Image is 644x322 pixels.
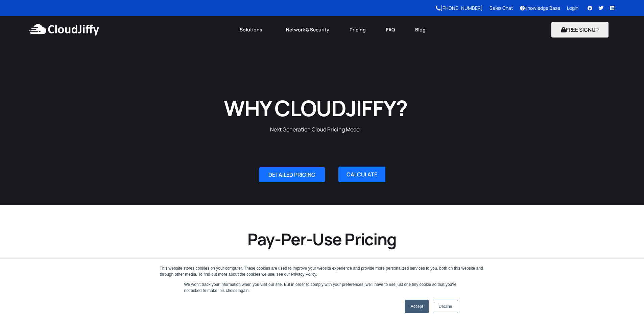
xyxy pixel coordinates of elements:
[567,5,578,11] a: Login
[160,265,484,277] div: This website stores cookies on your computer. These cookies are used to improve your website expe...
[158,94,473,122] h1: WHY CLOUDJIFFY?
[338,167,385,182] a: CALCULATE
[184,281,460,294] p: We won't track your information when you visit our site. But in order to comply with your prefere...
[376,22,405,37] a: FAQ
[109,229,535,250] h2: Pay-Per-Use Pricing
[551,22,609,38] button: FREE SIGNUP
[109,256,535,282] p: CloudJiffy provides a unique process of automatic scaling with payment based on the real consumpt...
[276,22,339,37] a: Network & Security
[158,125,473,134] p: Next Generation Cloud Pricing Model
[268,172,315,177] span: DETAILED PRICING
[520,5,560,11] a: Knowledge Base
[490,5,513,11] a: Sales Chat
[551,26,609,33] a: FREE SIGNUP
[230,22,276,37] a: Solutions
[436,5,483,11] a: [PHONE_NUMBER]
[339,22,376,37] a: Pricing
[405,300,429,313] a: Accept
[259,167,325,182] a: DETAILED PRICING
[405,22,436,37] a: Blog
[433,300,458,313] a: Decline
